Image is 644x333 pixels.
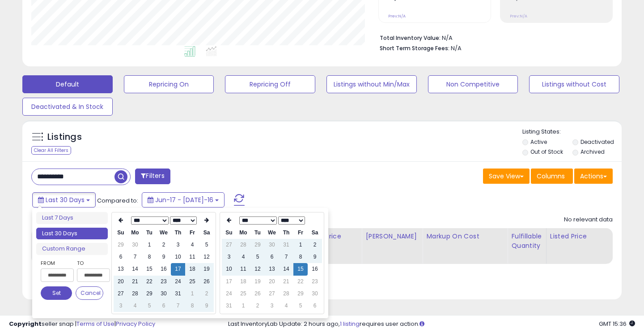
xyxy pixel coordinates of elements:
td: 20 [114,276,128,288]
td: 4 [185,239,199,251]
td: 29 [114,239,128,251]
td: 5 [199,239,214,251]
button: Listings without Min/Max [326,75,417,93]
button: Jun-17 - [DATE]-16 [142,192,225,208]
td: 6 [157,300,171,312]
div: No relevant data [564,216,613,224]
td: 8 [185,300,199,312]
td: 8 [142,251,157,263]
small: Prev: N/A [388,13,406,19]
td: 7 [171,300,185,312]
td: 10 [171,251,185,263]
td: 3 [222,251,236,263]
td: 16 [157,263,171,275]
td: 1 [142,239,157,251]
td: 13 [265,263,279,275]
td: 12 [199,251,214,263]
td: 7 [128,251,142,263]
td: 18 [185,263,199,275]
div: Min Price [312,232,358,241]
td: 2 [308,239,322,251]
strong: Copyright [9,320,42,328]
td: 10 [222,263,236,275]
button: Columns [531,169,573,184]
th: Fr [185,227,199,239]
td: 21 [279,276,293,288]
small: Prev: N/A [510,13,527,19]
td: 26 [199,276,214,288]
span: Columns [537,172,565,181]
td: 2 [157,239,171,251]
button: Save View [483,169,530,184]
h5: Listings [47,131,82,143]
button: Non Competitive [428,75,518,93]
b: Total Inventory Value: [380,34,441,42]
td: 7 [279,251,293,263]
td: 6 [308,300,322,312]
button: Last 30 Days [32,192,96,208]
td: 1 [236,300,250,312]
td: 30 [157,288,171,300]
td: 28 [236,239,250,251]
li: Last 30 Days [36,228,108,240]
td: 6 [114,251,128,263]
td: 4 [279,300,293,312]
td: 9 [308,251,322,263]
td: 14 [128,263,142,275]
label: Out of Stock [530,148,563,156]
li: Last 7 Days [36,212,108,224]
td: 12 [250,263,265,275]
th: We [157,227,171,239]
th: Tu [142,227,157,239]
label: From [41,259,72,268]
span: Compared to: [97,196,138,205]
td: 29 [142,288,157,300]
td: 3 [265,300,279,312]
div: Last InventoryLab Update: 2 hours ago, requires user action. [228,320,635,329]
p: Listing States: [522,128,622,136]
td: 2 [250,300,265,312]
th: We [265,227,279,239]
button: Deactivated & In Stock [22,98,113,116]
button: Listings without Cost [529,75,619,93]
td: 6 [265,251,279,263]
div: [PERSON_NAME] [365,232,419,241]
button: Actions [574,169,613,184]
th: Fr [293,227,308,239]
label: To [77,259,103,268]
td: 14 [279,263,293,275]
td: 21 [128,276,142,288]
td: 23 [308,276,322,288]
td: 2 [199,288,214,300]
td: 16 [308,263,322,275]
td: 27 [265,288,279,300]
div: seller snap | | [9,320,155,329]
a: Terms of Use [76,320,114,328]
td: 19 [250,276,265,288]
td: 29 [250,239,265,251]
div: Listed Price [550,232,627,241]
th: Mo [236,227,250,239]
td: 3 [171,239,185,251]
td: 20 [265,276,279,288]
a: Privacy Policy [116,320,155,328]
span: N/A [451,44,462,52]
div: Fulfillable Quantity [511,232,542,251]
td: 13 [114,263,128,275]
td: 29 [293,288,308,300]
td: 11 [236,263,250,275]
td: 8 [293,251,308,263]
td: 25 [236,288,250,300]
td: 4 [128,300,142,312]
td: 22 [142,276,157,288]
td: 4 [236,251,250,263]
span: Last 30 Days [46,195,85,204]
td: 30 [265,239,279,251]
button: Cancel [76,286,103,300]
td: 27 [114,288,128,300]
td: 5 [293,300,308,312]
th: Sa [199,227,214,239]
td: 19 [199,263,214,275]
td: 15 [293,263,308,275]
li: Custom Range [36,243,108,255]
